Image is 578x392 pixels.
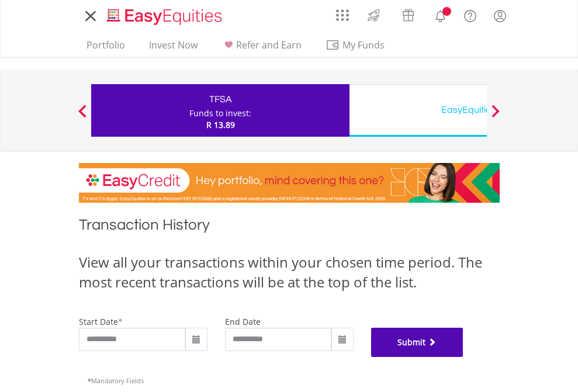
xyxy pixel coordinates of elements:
[79,214,500,241] h1: Transaction History
[206,119,235,130] span: R 13.89
[102,3,227,26] a: Home page
[371,328,463,357] button: Submit
[225,316,261,327] label: end date
[391,3,425,25] a: Vouchers
[399,6,418,25] img: vouchers-v2.svg
[88,376,144,385] span: Mandatory Fields
[79,252,500,293] div: View all your transactions within your chosen time period. The most recent transactions will be a...
[79,316,118,327] label: start date
[79,163,500,203] img: EasyCredit Promotion Banner
[236,39,302,51] span: Refer and Earn
[364,6,383,25] img: thrive-v2.svg
[217,39,306,57] a: Refer and Earn
[82,39,130,57] a: Portfolio
[326,37,402,53] span: My Funds
[71,110,94,122] button: Previous
[189,107,251,119] div: Funds to invest:
[485,3,515,29] a: My Profile
[105,7,227,26] img: EasyEquities_Logo.png
[328,3,357,22] a: AppsGrid
[425,3,455,26] a: Notifications
[144,39,202,57] a: Invest Now
[98,91,342,107] div: TFSA
[336,9,349,22] img: grid-menu-icon.svg
[484,110,507,122] button: Next
[455,3,485,26] a: FAQ's and Support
